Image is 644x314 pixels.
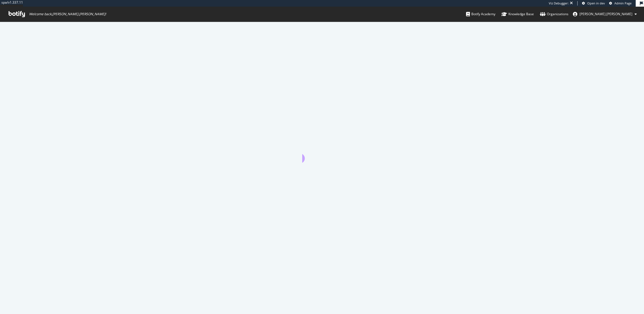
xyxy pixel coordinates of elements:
[466,7,495,22] a: Botify Academy
[549,1,569,6] div: Viz Debugger:
[582,1,605,6] a: Open in dev
[540,7,568,22] a: Organizations
[501,7,534,22] a: Knowledge Base
[587,1,605,5] span: Open in dev
[501,11,534,17] div: Knowledge Base
[540,11,568,17] div: Organizations
[580,12,632,16] span: robert.salerno
[29,12,106,16] span: Welcome back, [PERSON_NAME].[PERSON_NAME] !
[609,1,632,6] a: Admin Page
[466,11,495,17] div: Botify Academy
[614,1,632,5] span: Admin Page
[568,10,641,19] button: [PERSON_NAME].[PERSON_NAME]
